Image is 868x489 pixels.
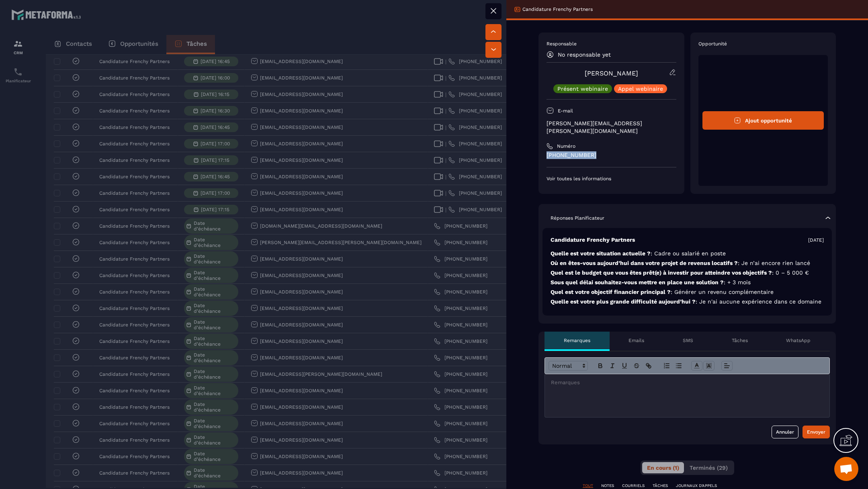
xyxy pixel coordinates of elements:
[772,269,809,276] span: : 0 – 5 000 €
[558,51,611,58] p: No responsable yet
[522,6,593,12] p: Candidature Frenchy Partners
[628,337,644,344] p: Emails
[772,426,798,438] button: Annuler
[618,86,663,92] p: Appel webinaire
[647,465,679,471] span: En cours (1)
[557,143,575,149] p: Numéro
[564,337,590,344] p: Remarques
[585,69,638,77] a: [PERSON_NAME]
[651,250,726,257] span: : Cadre ou salarié en poste
[601,483,614,489] p: NOTES
[685,462,733,473] button: Terminés (29)
[551,288,824,296] p: Quel est votre objectif financier principal ?
[834,457,858,481] div: Ouvrir le chat
[622,483,645,489] p: COURRIELS
[690,465,728,471] span: Terminés (29)
[698,41,828,47] p: Opportunité
[702,111,824,130] button: Ajout opportunité
[738,260,810,266] span: : Je n’ai encore rien lancé
[671,289,774,295] span: : Générer un revenu complémentaire
[551,236,635,244] p: Candidature Frenchy Partners
[547,151,676,159] p: [PHONE_NUMBER]
[551,269,824,277] p: Quel est le budget que vous êtes prêt(e) à investir pour atteindre vos objectifs ?
[786,337,811,344] p: WhatsApp
[676,483,717,489] p: JOURNAUX D'APPELS
[558,108,573,114] p: E-mail
[551,259,824,267] p: Où en êtes-vous aujourd’hui dans votre projet de revenus locatifs ?
[551,279,824,286] p: Sous quel délai souhaitez-vous mettre en place une solution ?
[653,483,668,489] p: TÂCHES
[807,428,825,436] div: Envoyer
[683,337,693,344] p: SMS
[808,237,824,243] p: [DATE]
[547,175,676,182] p: Voir toutes les informations
[696,298,821,305] span: : Je n'ai aucune expérience dans ce domaine
[551,298,824,306] p: Quelle est votre plus grande difficulté aujourd’hui ?
[642,462,684,473] button: En cours (1)
[724,279,751,285] span: : + 3 mois
[583,483,593,489] p: TOUT
[557,86,608,92] p: Présent webinaire
[547,41,676,47] p: Responsable
[802,426,830,438] button: Envoyer
[551,215,604,221] p: Réponses Planificateur
[732,337,748,344] p: Tâches
[547,120,676,135] p: [PERSON_NAME][EMAIL_ADDRESS][PERSON_NAME][DOMAIN_NAME]
[551,250,824,257] p: Quelle est votre situation actuelle ?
